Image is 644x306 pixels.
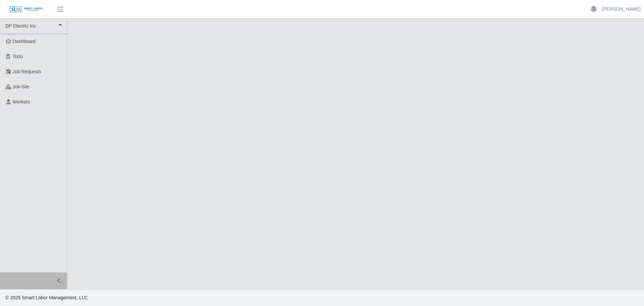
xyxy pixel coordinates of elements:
[13,54,23,59] span: Todo
[9,6,43,13] img: SLM Logo
[602,6,641,13] a: [PERSON_NAME]
[13,69,42,74] span: Job Requests
[5,295,88,300] span: © 2025 Smart Labor Management, LLC
[13,39,36,44] span: Dashboard
[13,84,30,89] span: job site
[13,99,30,104] span: Workers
